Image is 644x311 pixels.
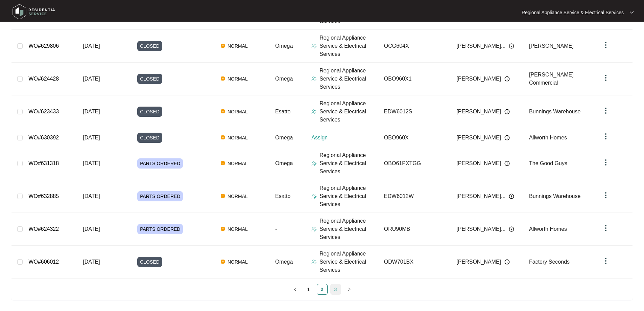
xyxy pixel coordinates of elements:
[225,225,251,233] span: NORMAL
[456,42,505,50] span: [PERSON_NAME]...
[529,72,574,86] span: [PERSON_NAME] Commercial
[602,224,610,232] img: dropdown arrow
[319,250,379,274] p: Regional Appliance Service & Electrical Services
[504,109,510,114] img: Info icon
[137,74,162,84] span: CLOSED
[602,132,610,140] img: dropdown arrow
[529,43,574,49] span: [PERSON_NAME]
[602,41,610,49] img: dropdown arrow
[456,108,501,116] span: [PERSON_NAME]
[83,76,100,82] span: [DATE]
[28,109,59,114] a: WO#623433
[602,107,610,115] img: dropdown arrow
[225,42,251,50] span: NORMAL
[275,43,293,49] span: Omega
[509,43,514,49] img: Info icon
[225,258,251,266] span: NORMAL
[529,259,570,265] span: Factory Seconds
[225,108,251,116] span: NORMAL
[317,284,327,294] a: 2
[28,76,59,82] a: WO#624428
[275,160,293,166] span: Omega
[311,226,317,232] img: Assigner Icon
[311,194,317,199] img: Assigner Icon
[137,107,162,117] span: CLOSED
[83,160,100,166] span: [DATE]
[317,284,328,295] li: 2
[275,226,277,232] span: -
[221,135,225,139] img: Vercel Logo
[630,11,634,14] img: dropdown arrow
[221,260,225,264] img: Vercel Logo
[602,74,610,82] img: dropdown arrow
[275,76,293,82] span: Omega
[83,43,100,49] span: [DATE]
[529,226,567,232] span: Allworth Homes
[28,43,59,49] a: WO#629806
[221,76,225,81] img: Vercel Logo
[456,258,501,266] span: [PERSON_NAME]
[504,259,510,265] img: Info icon
[137,158,183,169] span: PARTS ORDERED
[10,2,57,22] img: residentia service logo
[456,75,501,83] span: [PERSON_NAME]
[456,225,505,233] span: [PERSON_NAME]...
[304,284,314,294] a: 1
[522,9,624,16] p: Regional Appliance Service & Electrical Services
[137,133,162,143] span: CLOSED
[28,160,59,166] a: WO#631318
[379,63,451,95] td: OBO960X1
[602,191,610,199] img: dropdown arrow
[509,194,514,199] img: Info icon
[303,284,314,295] li: 1
[319,99,379,124] p: Regional Appliance Service & Electrical Services
[319,34,379,58] p: Regional Appliance Service & Electrical Services
[379,180,451,213] td: EDW6012W
[504,76,510,82] img: Info icon
[344,284,355,295] button: right
[275,259,293,265] span: Omega
[602,257,610,265] img: dropdown arrow
[221,194,225,198] img: Vercel Logo
[28,135,59,140] a: WO#630392
[221,227,225,231] img: Vercel Logo
[28,193,59,199] a: WO#632885
[83,259,100,265] span: [DATE]
[28,259,59,265] a: WO#606012
[83,109,100,114] span: [DATE]
[379,246,451,279] td: ODW701BX
[456,192,505,200] span: [PERSON_NAME]...
[311,43,317,49] img: Assigner Icon
[379,147,451,180] td: OBO61PXTGG
[28,226,59,232] a: WO#624322
[225,134,251,142] span: NORMAL
[311,109,317,114] img: Assigner Icon
[319,67,379,91] p: Regional Appliance Service & Electrical Services
[330,284,341,295] li: 3
[221,161,225,165] img: Vercel Logo
[319,184,379,208] p: Regional Appliance Service & Electrical Services
[529,193,580,199] span: Bunnings Warehouse
[379,213,451,246] td: ORU90MB
[137,224,183,234] span: PARTS ORDERED
[311,134,379,142] p: Assign
[344,284,355,295] li: Next Page
[137,191,183,201] span: PARTS ORDERED
[529,135,567,140] span: Allworth Homes
[504,135,510,140] img: Info icon
[379,128,451,147] td: OBO960X
[221,109,225,113] img: Vercel Logo
[290,284,301,295] li: Previous Page
[379,30,451,63] td: OCG604X
[456,134,501,142] span: [PERSON_NAME]
[275,135,293,140] span: Omega
[311,76,317,82] img: Assigner Icon
[137,257,162,267] span: CLOSED
[331,284,341,294] a: 3
[225,192,251,200] span: NORMAL
[83,135,100,140] span: [DATE]
[83,193,100,199] span: [DATE]
[225,75,251,83] span: NORMAL
[379,95,451,128] td: EDW6012S
[221,44,225,48] img: Vercel Logo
